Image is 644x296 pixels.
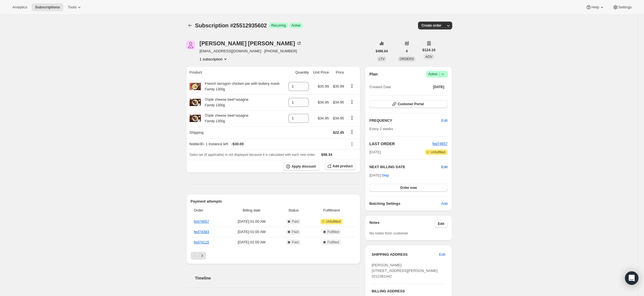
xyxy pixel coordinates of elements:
[326,219,341,224] span: Unfulfilled
[369,184,447,192] button: Order now
[591,5,599,10] span: Help
[435,220,448,228] button: Edit
[369,149,381,155] span: [DATE]
[186,22,194,29] button: Subscriptions
[194,230,209,234] a: fed74383
[421,23,441,28] span: Create order
[400,185,417,190] span: Order now
[201,81,280,92] div: French tarragon chicken pie with buttery mash
[327,230,339,234] span: Fulfilled
[186,41,195,50] span: Angela griffen
[428,71,445,77] span: Active
[12,5,27,10] span: Analytics
[422,47,435,53] span: $124.16
[347,83,356,89] button: Product actions
[201,97,249,108] div: Triple cheese beef lasagne
[333,130,344,135] span: $22.45
[432,141,447,147] button: fed74657
[292,219,298,224] span: Paid
[195,22,267,29] span: Subscription #25512935602
[625,271,638,285] div: Open Intercom Messenger
[198,252,206,260] button: Next
[333,84,344,88] span: $35.99
[191,199,356,204] h2: Payment attempts
[68,5,76,10] span: Tools
[369,84,391,90] span: Created Date
[372,263,438,278] span: [PERSON_NAME] [STREET_ADDRESS][PERSON_NAME] 0212361442
[425,55,432,59] span: AOV
[379,57,385,61] span: LTV
[311,208,353,213] span: Fulfillment
[190,141,344,147] div: feddie30 - 1 instance left
[333,164,353,168] span: Add product
[327,240,339,245] span: Fulfilled
[369,231,408,235] span: No notes from customer
[284,162,319,171] button: Apply discount
[318,100,329,104] span: $34.95
[372,288,445,294] h3: BILLING ADDRESS
[271,23,286,28] span: Recurring
[227,229,277,235] span: [DATE] · 01:00 AM
[382,173,389,178] span: Skip
[369,220,435,228] h3: Notes
[333,116,344,120] span: $34.95
[347,129,356,135] button: Shipping actions
[436,250,449,259] button: Edit
[205,87,225,91] small: Family 1300g
[200,41,302,46] div: [PERSON_NAME] [PERSON_NAME]
[430,83,448,91] button: [DATE]
[9,3,31,11] button: Analytics
[291,23,301,28] span: Active
[376,49,388,53] span: $496.64
[227,219,277,224] span: [DATE] · 01:00 AM
[432,142,447,146] a: fed74657
[431,150,445,154] span: Unfulfilled
[433,85,444,89] span: [DATE]
[582,3,608,11] button: Help
[402,47,411,55] button: 4
[194,219,209,224] a: fed74657
[609,3,635,11] button: Settings
[372,47,391,55] button: $496.64
[195,275,361,281] h2: Timeline
[291,164,316,169] span: Apply discount
[418,22,445,29] button: Create order
[441,164,447,170] button: Edit
[372,252,439,257] h3: SHIPPING ADDRESS
[325,162,356,170] button: Add product
[369,173,389,177] span: [DATE] ·
[35,5,60,10] span: Subscriptions
[369,118,441,123] h2: FREQUENCY
[438,116,451,125] button: Edit
[200,48,302,54] span: [EMAIL_ADDRESS][DOMAIN_NAME] · [PHONE_NUMBER]
[227,239,277,245] span: [DATE] · 01:00 AM
[318,84,329,88] span: $35.99
[318,116,329,120] span: $34.95
[400,57,414,61] span: ORDERS
[369,164,441,170] h2: NEXT BILLING DATE
[64,3,85,11] button: Tools
[331,66,346,79] th: Price
[369,141,432,147] h2: LAST ORDER
[379,171,392,180] button: Skip
[438,222,444,226] span: Edit
[439,252,445,257] span: Edit
[369,100,447,108] button: Customer Portal
[347,99,356,105] button: Product actions
[201,113,249,124] div: Triple cheese beef lasagne
[618,5,632,10] span: Settings
[438,199,451,208] button: Add
[191,252,356,260] nav: Pagination
[227,208,277,213] span: Billing date
[205,103,225,107] small: Family 1300g
[441,118,447,123] span: Edit
[32,3,63,11] button: Subscriptions
[190,153,316,157] span: Sales tax (if applicable) is not displayed because it is calculated with each new order.
[406,49,408,53] span: 4
[347,115,356,121] button: Product actions
[205,119,225,123] small: Family 1300g
[200,56,228,62] button: Product actions
[439,72,440,76] span: |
